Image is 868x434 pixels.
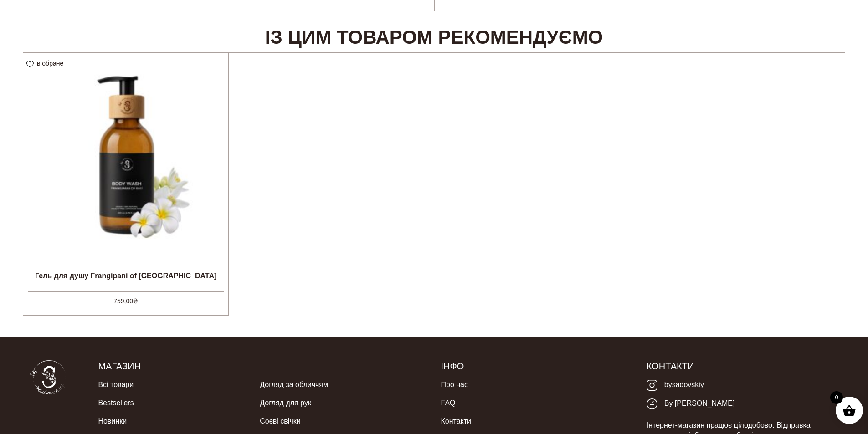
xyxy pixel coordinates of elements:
[23,264,228,287] h2: Гель для душу Frangipani of [GEOGRAPHIC_DATA]
[26,61,34,68] img: unfavourite.svg
[133,297,138,305] span: ₴
[26,60,67,67] a: в обране
[98,394,134,412] a: Bestsellers
[647,376,704,394] a: bysadovskiy
[647,394,735,413] a: By [PERSON_NAME]
[113,297,138,305] bdi: 759,00
[260,376,328,394] a: Догляд за обличчям
[441,376,467,394] a: Про нас
[647,360,838,372] h5: Контакти
[23,53,228,306] a: Гель для душу Frangipani of [GEOGRAPHIC_DATA] 759,00₴
[441,360,632,372] h5: Інфо
[98,376,134,394] a: Всі товари
[260,394,311,412] a: Догляд для рук
[830,391,843,404] span: 0
[441,394,455,412] a: FAQ
[260,412,300,430] a: Соєві свічки
[98,412,127,430] a: Новинки
[37,60,63,67] span: в обране
[23,26,845,49] h2: Із цим товаром рекомендуємо
[98,360,427,372] h5: Магазин
[441,412,471,430] a: Контакти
